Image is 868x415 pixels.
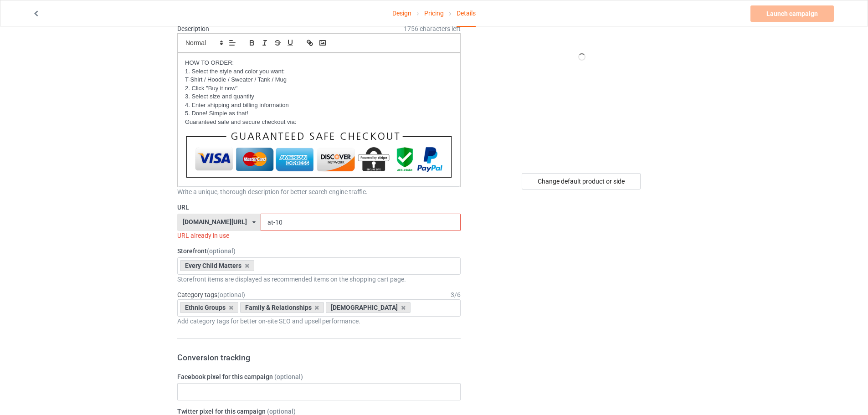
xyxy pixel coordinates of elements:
[177,275,461,284] div: Storefront items are displayed as recommended items on the shopping cart page.
[177,317,461,326] div: Add category tags for better on-site SEO and upsell performance.
[185,84,453,93] p: 2. Click "Buy it now"
[185,101,453,110] p: 4. Enter shipping and billing information
[185,109,453,118] p: 5. Done! Simple as that!
[207,247,236,255] span: (optional)
[424,0,444,26] a: Pricing
[185,67,453,76] p: 1. Select the style and color you want:
[185,127,453,179] img: thanh_toan.png
[177,372,461,381] label: Facebook pixel for this campaign
[240,302,324,313] div: Family & Relationships
[185,92,453,101] p: 3. Select size and quantity
[185,118,453,127] p: Guaranteed safe and secure checkout via:
[185,59,453,67] p: HOW TO ORDER:
[274,373,303,380] span: (optional)
[404,24,461,33] span: 1756 characters left
[185,76,453,84] p: T-Shirt / Hoodie / Sweater / Tank / Mug
[217,291,245,298] span: (optional)
[326,302,411,313] div: [DEMOGRAPHIC_DATA]
[183,219,247,225] div: [DOMAIN_NAME][URL]
[177,290,245,299] label: Category tags
[177,203,461,212] label: URL
[451,290,461,299] div: 3 / 6
[177,352,461,363] h3: Conversion tracking
[522,173,641,190] div: Change default product or side
[180,302,238,313] div: Ethnic Groups
[177,246,461,256] label: Storefront
[180,260,254,271] div: Every Child Matters
[177,187,461,196] div: Write a unique, thorough description for better search engine traffic.
[457,0,476,27] div: Details
[177,231,461,240] div: URL already in use
[392,0,411,26] a: Design
[177,25,209,32] label: Description
[267,408,296,415] span: (optional)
